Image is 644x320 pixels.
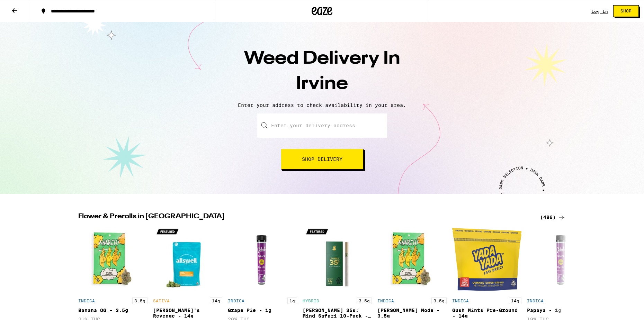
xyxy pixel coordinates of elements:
img: Anarchy - Runtz Mode - 3.5g [377,225,447,294]
p: INDICA [377,299,394,303]
p: Enter your address to check availability in your area. [7,102,637,108]
p: INDICA [452,299,469,303]
input: Enter your delivery address [257,113,387,138]
img: Gelato - Papaya - 1g [527,225,596,294]
div: Gush Mints Pre-Ground - 14g [452,308,521,319]
h1: Weed Delivery In [201,46,443,97]
img: Anarchy - Banana OG - 3.5g [78,225,147,294]
p: 3.5g [431,298,447,304]
a: Log In [591,9,608,13]
p: 3.5g [132,298,147,304]
span: Irvine [296,75,348,93]
img: Allswell - Jack's Revenge - 14g [153,225,222,294]
p: INDICA [527,299,544,303]
button: Shop [613,5,639,17]
a: (486) [540,213,566,221]
button: Shop Delivery [281,149,364,170]
p: 14g [509,298,521,304]
div: Papaya - 1g [527,308,596,313]
h2: Flower & Prerolls in [GEOGRAPHIC_DATA] [78,213,532,221]
div: [PERSON_NAME] 35s: Mind Safari 10-Pack - 3.5g [303,308,372,319]
img: Yada Yada - Gush Mints Pre-Ground - 14g [452,225,521,294]
span: Shop Delivery [302,157,342,162]
p: HYBRID [303,299,319,303]
p: SATIVA [153,299,170,303]
div: Grape Pie - 1g [228,308,297,313]
p: 3.5g [357,298,372,304]
p: INDICA [78,299,95,303]
div: Banana OG - 3.5g [78,308,147,313]
img: Lowell Farms - Lowell 35s: Mind Safari 10-Pack - 3.5g [303,225,372,294]
div: [PERSON_NAME] Mode - 3.5g [377,308,447,319]
a: Shop [608,5,644,17]
img: Gelato - Grape Pie - 1g [228,225,297,294]
div: [PERSON_NAME]'s Revenge - 14g [153,308,222,319]
span: Shop [620,9,632,13]
p: 14g [210,298,222,304]
p: INDICA [228,299,244,303]
p: 1g [287,298,297,304]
